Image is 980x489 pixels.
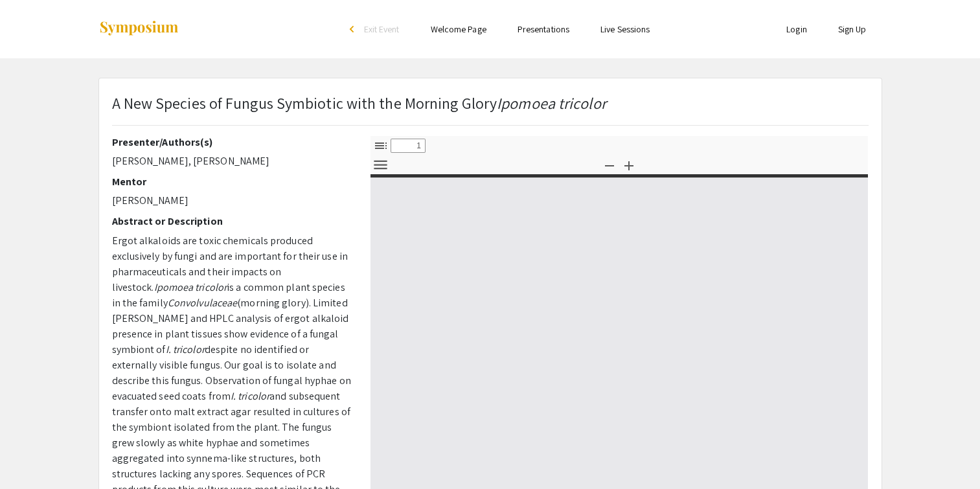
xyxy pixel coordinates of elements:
em: Ipomoea tricolor [497,93,606,113]
a: Presentations [518,23,569,35]
button: Zoom Out [598,155,621,174]
p: A New Species of Fungus Symbiotic with the Morning Glory [112,91,606,115]
em: Ipomoea tricolor [154,280,227,294]
a: Sign Up [838,23,867,35]
a: Live Sessions [600,23,650,35]
button: Toggle Sidebar [370,136,392,155]
button: Tools [370,155,392,174]
div: arrow_back_ios [350,25,358,33]
a: Login [786,23,807,35]
p: [PERSON_NAME], [PERSON_NAME] [112,154,351,169]
h2: Presenter/Authors(s) [112,136,351,148]
em: I. tricolor [231,389,269,403]
em: Convolvulaceae [168,296,237,310]
input: Page [391,139,426,153]
button: Zoom In [618,155,640,174]
p: [PERSON_NAME] [112,193,351,209]
em: I. tricolor [166,343,205,356]
h2: Mentor [112,176,351,188]
span: Exit Event [364,23,400,35]
img: Symposium by ForagerOne [98,20,179,38]
h2: Abstract or Description [112,215,351,227]
a: Welcome Page [431,23,486,35]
